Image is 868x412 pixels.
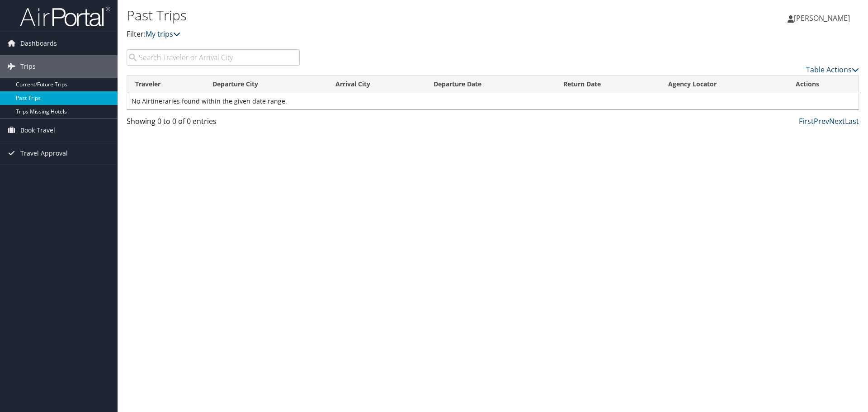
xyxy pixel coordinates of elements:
a: Last [845,116,859,126]
a: My trips [146,29,180,39]
th: Departure Date: activate to sort column ascending [425,76,555,93]
th: Traveler: activate to sort column ascending [127,76,204,93]
a: Table Actions [806,65,859,75]
img: airportal-logo.png [20,6,110,27]
th: Return Date: activate to sort column ascending [555,76,660,93]
a: Next [829,116,845,126]
h1: Past Trips [127,6,615,25]
th: Arrival City: activate to sort column ascending [327,76,425,93]
p: Filter: [127,28,615,40]
th: Agency Locator: activate to sort column ascending [660,76,788,93]
span: [PERSON_NAME] [794,13,850,23]
th: Departure City: activate to sort column ascending [204,76,327,93]
span: Dashboards [20,32,57,55]
span: Travel Approval [20,142,68,165]
a: [PERSON_NAME] [788,5,859,32]
a: First [799,116,814,126]
td: No Airtineraries found within the given date range. [127,93,859,109]
a: Prev [814,116,829,126]
th: Actions [788,76,859,93]
input: Search Traveler or Arrival City [127,49,300,66]
div: Showing 0 to 0 of 0 entries [127,116,300,131]
span: Book Travel [20,119,55,142]
span: Trips [20,55,36,78]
